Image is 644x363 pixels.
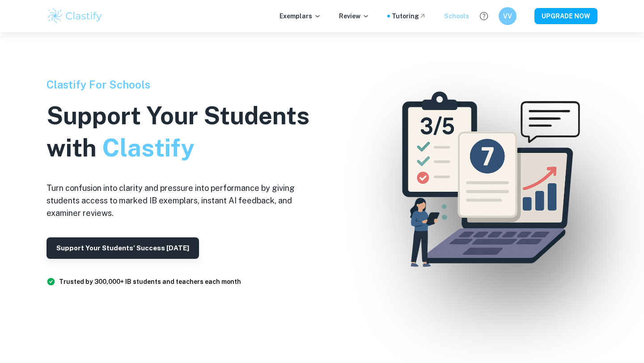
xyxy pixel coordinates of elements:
p: Exemplars [280,11,321,21]
a: Tutoring [392,11,426,21]
img: Clastify logo [47,7,103,25]
img: Clastify For Schools Hero [382,76,593,287]
button: VV [499,7,517,25]
a: Schools [444,11,469,21]
span: Clastify [102,134,194,162]
button: UPGRADE NOW [534,8,597,24]
h1: Support Your Students with [47,100,324,164]
h6: Turn confusion into clarity and pressure into performance by giving students access to marked IB ... [47,182,324,219]
button: Help and Feedback [476,8,491,24]
p: Review [339,11,369,21]
button: Support Your Students’ Success [DATE] [47,237,199,259]
h6: Clastify For Schools [47,76,324,93]
h6: VV [503,11,513,21]
h6: Trusted by 300,000+ IB students and teachers each month [59,277,241,287]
